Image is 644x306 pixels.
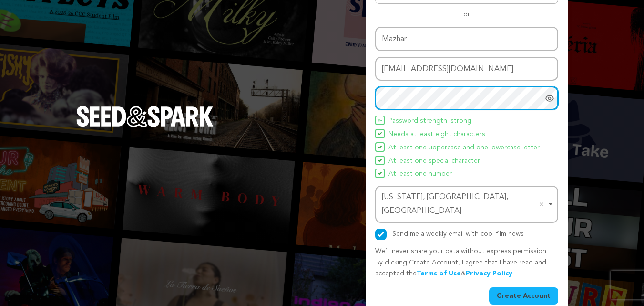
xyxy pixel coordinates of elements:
p: We’ll never share your data without express permission. By clicking Create Account, I agree that ... [375,246,558,280]
a: Seed&Spark Homepage [76,106,214,146]
img: Seed&Spark Icon [378,145,382,149]
span: Needs at least eight characters. [388,129,487,140]
img: Seed&Spark Icon [378,118,382,122]
input: Name [375,27,558,51]
span: At least one uppercase and one lowercase letter. [388,142,541,154]
span: At least one special character. [388,156,481,167]
div: [US_STATE], [GEOGRAPHIC_DATA], [GEOGRAPHIC_DATA] [382,190,546,218]
span: or [458,10,476,19]
span: Password strength: strong [388,116,471,127]
img: Seed&Spark Logo [76,106,214,127]
a: Privacy Policy [466,270,512,277]
img: Seed&Spark Icon [378,132,382,136]
label: Send me a weekly email with cool film news [392,231,524,237]
span: At least one number. [388,169,453,180]
button: Remove item: 'ChIJOwg_06VPwokRYv534QaPC8g' [537,200,546,209]
a: Terms of Use [417,270,461,277]
img: Seed&Spark Icon [378,171,382,175]
button: Create Account [489,287,558,305]
img: Seed&Spark Icon [378,158,382,162]
input: Email address [375,57,558,81]
a: Show password as plain text. Warning: this will display your password on the screen. [545,94,554,103]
